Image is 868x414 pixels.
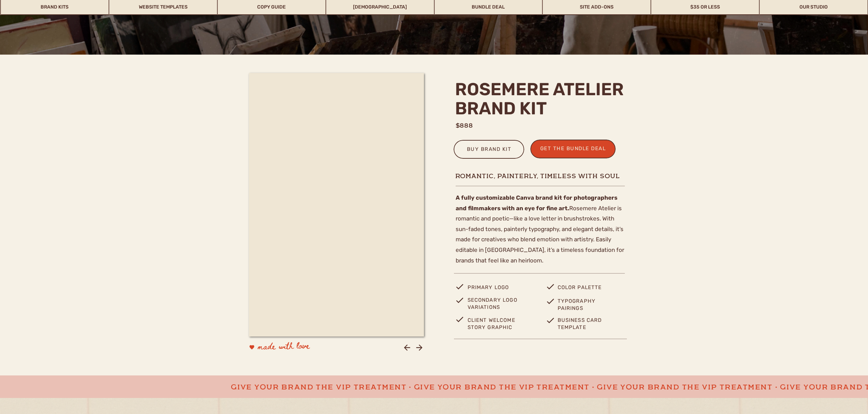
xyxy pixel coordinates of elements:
p: Typography pairings [558,298,606,310]
h1: $888 [456,121,492,130]
h2: rosemere ATELIER brand kit [455,80,633,121]
p: business card template [558,317,615,331]
p: primary logo [468,283,529,296]
h1: Romantic, painterly, timeless with soul [455,172,625,180]
p: made with love [258,340,355,356]
p: Rosemere Atelier is romantic and poetic—like a love letter in brushstrokes. With sun-faded tones,... [456,192,625,270]
p: Color palette [558,283,613,296]
p: Secondary logo variations [468,297,528,309]
a: buy brand kit [462,145,517,156]
p: Client Welcome story Graphic [468,317,528,331]
b: A fully customizable Canva brand kit for photographers and filmmakers with an eye for fine art. [456,194,617,212]
a: get the bundle deal [537,144,609,155]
